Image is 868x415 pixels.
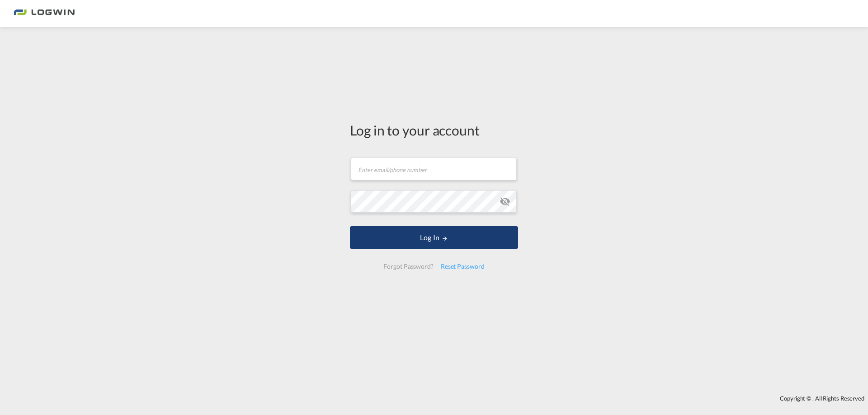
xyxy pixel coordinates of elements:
img: 2761ae10d95411efa20a1f5e0282d2d7.png [14,4,75,24]
button: LOGIN [350,226,518,249]
md-icon: icon-eye-off [500,196,510,207]
div: Log in to your account [350,121,518,140]
div: Forgot Password? [380,258,437,275]
div: Reset Password [437,258,488,275]
input: Enter email/phone number [351,158,517,180]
